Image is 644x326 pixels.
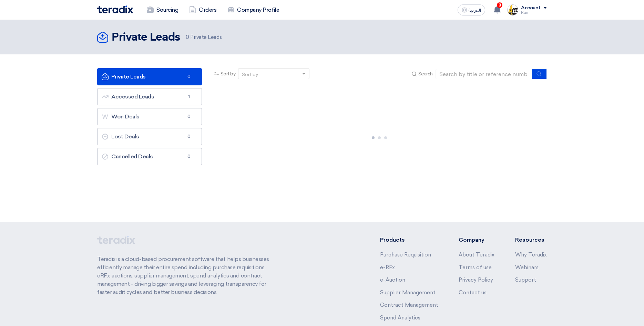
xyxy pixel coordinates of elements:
[222,2,285,18] a: Company Profile
[242,71,258,78] div: Sort by
[418,70,433,77] span: Search
[380,302,438,308] a: Contract Management
[515,264,539,271] a: Webinars
[497,2,502,8] span: 3
[221,70,236,77] span: Sort by
[380,315,420,321] a: Spend Analytics
[184,2,222,18] a: Orders
[380,252,431,258] a: Purchase Requisition
[507,4,518,15] img: ACES_logo_1757576794782.jpg
[97,128,202,145] a: Lost Deals0
[459,252,494,258] a: About Teradix
[459,290,487,296] a: Contact us
[436,69,532,79] input: Search by title or reference number
[380,277,405,283] a: e-Auction
[380,264,395,271] a: e-RFx
[515,252,547,258] a: Why Teradix
[97,148,202,165] a: Cancelled Deals0
[185,73,193,80] span: 0
[112,31,180,44] h2: Private Leads
[97,88,202,105] a: Accessed Leads1
[97,108,202,125] a: Won Deals0
[141,2,184,18] a: Sourcing
[185,133,193,140] span: 0
[515,236,547,244] li: Resources
[515,277,536,283] a: Support
[185,113,193,120] span: 0
[185,93,193,100] span: 1
[185,153,193,160] span: 0
[458,4,485,15] button: العربية
[521,11,547,14] div: Rami
[380,236,438,244] li: Products
[186,33,222,41] span: Private Leads
[459,264,492,271] a: Terms of use
[380,290,436,296] a: Supplier Management
[459,236,494,244] li: Company
[97,6,133,13] img: Teradix logo
[97,68,202,85] a: Private Leads0
[459,277,493,283] a: Privacy Policy
[97,255,277,296] p: Teradix is a cloud-based procurement software that helps businesses efficiently manage their enti...
[469,8,481,13] span: العربية
[186,34,189,40] span: 0
[521,5,541,11] div: Account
